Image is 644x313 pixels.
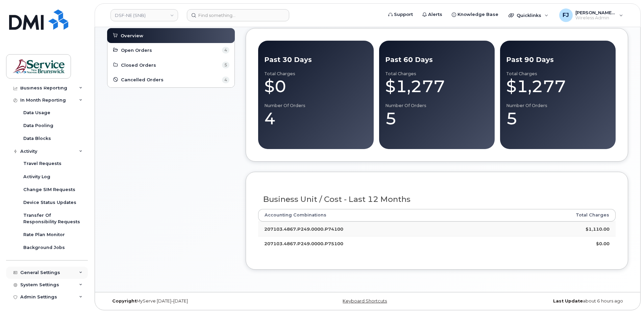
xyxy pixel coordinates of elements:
[121,62,156,68] span: Closed Orders
[428,11,442,18] span: Alerts
[517,13,541,18] span: Quicklinks
[506,76,610,97] div: $1,277
[113,76,229,84] a: Cancelled Orders 4
[563,11,569,19] span: FJ
[385,108,489,129] div: 5
[264,71,368,77] div: Total Charges
[187,9,289,21] input: Find something...
[596,241,610,246] strong: $0.00
[264,226,343,232] strong: 207103.4867.P249.0000.P74100
[121,47,152,54] span: Open Orders
[222,62,229,68] span: 5
[504,8,553,22] div: Quicklinks
[258,209,496,221] th: Accounting Combinations
[447,8,503,21] a: Knowledge Base
[264,108,368,129] div: 4
[264,76,368,97] div: $0
[222,47,229,54] span: 4
[385,55,489,65] div: Past 60 Days
[263,195,611,204] h3: Business Unit / Cost - Last 12 Months
[222,77,229,83] span: 4
[110,9,178,21] a: DSF-NE (SNB)
[113,61,229,69] a: Closed Orders 5
[496,209,616,221] th: Total Charges
[575,10,616,15] span: [PERSON_NAME] (SNB)
[506,71,610,77] div: Total Charges
[343,298,387,304] a: Keyboard Shortcuts
[264,55,368,65] div: Past 30 Days
[264,241,343,246] strong: 207103.4867.P249.0000.P75100
[394,11,413,18] span: Support
[586,226,610,232] strong: $1,110.00
[506,55,610,65] div: Past 90 Days
[506,103,610,108] div: Number of Orders
[575,15,616,21] span: Wireless Admin
[554,8,628,22] div: Fougere, Jonathan (SNB)
[383,8,418,21] a: Support
[457,11,498,18] span: Knowledge Base
[264,103,368,108] div: Number of Orders
[418,8,447,21] a: Alerts
[112,298,137,304] strong: Copyright
[385,103,489,108] div: Number of Orders
[506,108,610,129] div: 5
[454,298,628,304] div: about 6 hours ago
[385,76,489,97] div: $1,277
[385,71,489,77] div: Total Charges
[113,46,229,54] a: Open Orders 4
[553,298,583,304] strong: Last Update
[112,32,230,40] a: Overview
[121,33,143,39] span: Overview
[121,77,164,83] span: Cancelled Orders
[107,298,281,304] div: MyServe [DATE]–[DATE]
